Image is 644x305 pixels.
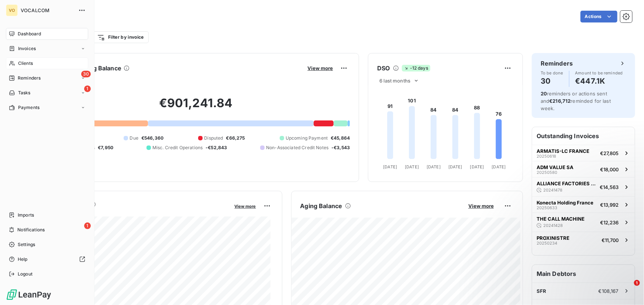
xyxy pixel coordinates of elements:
[331,144,350,151] span: -€3,543
[549,98,571,104] span: €216,712
[496,234,644,285] iframe: Intercom notifications message
[42,96,350,118] h2: €901,241.84
[575,71,623,75] span: Amount to be reminded
[470,164,484,169] tspan: [DATE]
[541,75,563,87] h4: 30
[130,135,138,141] span: Due
[532,232,635,248] button: PROXINISTRE20250234€11,700
[599,288,619,294] span: €108,167
[537,216,585,222] span: THE CALL MACHINE
[92,31,148,43] button: Filter by invoice
[537,180,597,186] span: ALLIANCE FACTORIES LTD
[286,135,328,141] span: Upcoming Payment
[600,166,619,172] span: €18,000
[6,4,18,16] div: VO
[266,144,328,151] span: Non-Associated Credit Notes
[18,104,39,111] span: Payments
[537,148,589,154] span: ARMATIS-LC FRANCE
[543,223,563,228] span: 20241428
[18,31,41,37] span: Dashboard
[42,209,230,217] span: Monthly Revenue
[405,164,419,169] tspan: [DATE]
[379,78,410,84] span: 6 last months
[377,64,390,73] h6: DSO
[300,201,342,210] h6: Aging Balance
[81,71,91,77] span: 30
[537,154,556,158] span: 20250618
[233,203,258,209] button: View more
[18,241,35,248] span: Settings
[600,184,619,190] span: €14,563
[18,45,36,52] span: Invoices
[448,164,462,169] tspan: [DATE]
[152,144,203,151] span: Misc. Credit Operations
[492,164,506,169] tspan: [DATE]
[18,256,28,263] span: Help
[427,164,441,169] tspan: [DATE]
[541,59,573,68] h6: Reminders
[600,150,619,156] span: €27,805
[18,60,33,67] span: Clients
[18,90,31,96] span: Tasks
[331,135,350,141] span: €45,864
[305,65,335,71] button: View more
[581,11,617,22] button: Actions
[541,91,611,111] span: reminders or actions sent and reminded for last week.
[98,144,113,151] span: €7,950
[226,135,245,141] span: €66,275
[634,280,640,286] span: 1
[537,200,593,206] span: Konecta Holding France
[537,164,574,170] span: ADM VALUE SA
[307,65,333,71] span: View more
[84,222,91,229] span: 1
[537,206,557,210] span: 20250633
[204,135,223,141] span: Disputed
[141,135,163,141] span: €546,360
[402,65,430,71] span: -12 days
[17,227,45,233] span: Notifications
[6,253,88,265] a: Help
[541,91,547,97] span: 20
[18,212,34,218] span: Imports
[84,85,91,92] span: 1
[383,164,397,169] tspan: [DATE]
[575,75,623,87] h4: €447.1K
[532,161,635,177] button: ADM VALUE SA20250580€18,000
[18,271,32,277] span: Logout
[532,177,635,196] button: ALLIANCE FACTORIES LTD20241478€14,563
[6,289,52,301] img: Logo LeanPay
[18,75,41,81] span: Reminders
[235,204,256,209] span: View more
[466,203,496,209] button: View more
[541,71,563,75] span: To be done
[600,202,619,208] span: €13,992
[537,288,546,294] span: SFR
[600,220,619,225] span: €12,236
[537,170,557,175] span: 20250580
[543,188,562,192] span: 20241478
[532,127,635,145] h6: Outstanding Invoices
[21,7,74,13] span: VOCALCOM
[532,145,635,161] button: ARMATIS-LC FRANCE20250618€27,805
[206,144,227,151] span: -€52,843
[468,203,494,209] span: View more
[532,213,635,232] button: THE CALL MACHINE20241428€12,236
[619,280,637,298] iframe: Intercom live chat
[532,196,635,213] button: Konecta Holding France20250633€13,992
